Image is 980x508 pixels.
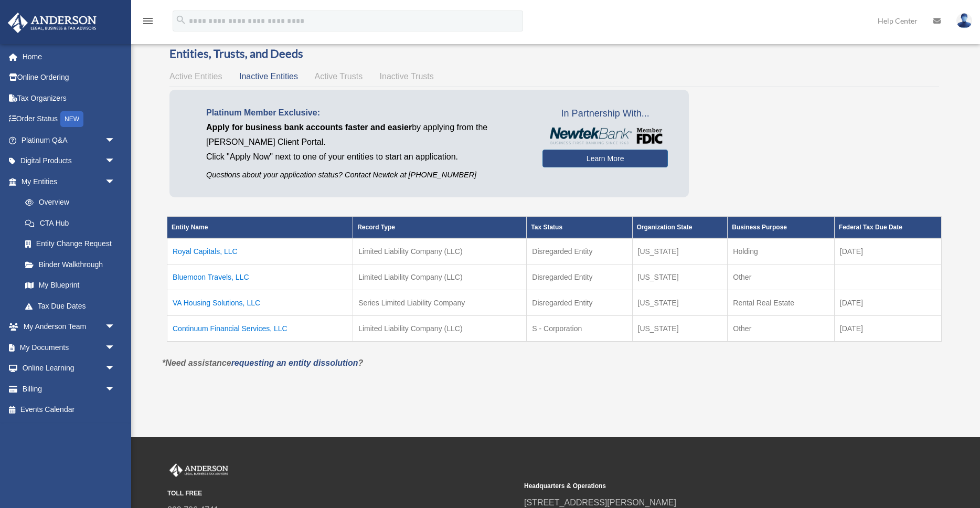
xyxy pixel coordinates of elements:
[167,316,353,342] td: Continuum Financial Services, LLC
[167,217,353,239] th: Entity Name
[7,316,131,337] a: My Anderson Teamarrow_drop_down
[167,238,353,264] td: Royal Capitals, LLC
[380,72,434,81] span: Inactive Trusts
[834,290,941,316] td: [DATE]
[105,316,126,338] span: arrow_drop_down
[206,123,412,132] span: Apply for business bank accounts faster and easier
[834,316,941,342] td: [DATE]
[527,316,632,342] td: S - Corporation
[7,399,131,420] a: Events Calendar
[15,192,121,213] a: Overview
[353,238,527,264] td: Limited Liability Company (LLC)
[353,217,527,239] th: Record Type
[728,238,835,264] td: Holding
[527,264,632,290] td: Disregarded Entity
[105,337,126,358] span: arrow_drop_down
[15,213,126,234] a: CTA Hub
[239,72,298,81] span: Inactive Entities
[169,46,939,62] h3: Entities, Trusts, and Deeds
[728,316,835,342] td: Other
[162,358,363,367] em: *Need assistance ?
[728,290,835,316] td: Rental Real Estate
[834,217,941,239] th: Federal Tax Due Date
[15,254,126,275] a: Binder Walkthrough
[834,238,941,264] td: [DATE]
[315,72,363,81] span: Active Trusts
[7,337,131,358] a: My Documentsarrow_drop_down
[7,171,126,192] a: My Entitiesarrow_drop_down
[728,264,835,290] td: Other
[524,498,676,507] a: [STREET_ADDRESS][PERSON_NAME]
[728,217,835,239] th: Business Purpose
[527,217,632,239] th: Tax Status
[7,130,131,151] a: Platinum Q&Aarrow_drop_down
[15,295,126,316] a: Tax Due Dates
[105,171,126,193] span: arrow_drop_down
[7,109,131,130] a: Order StatusNEW
[142,15,154,27] i: menu
[15,234,126,255] a: Entity Change Request
[105,358,126,379] span: arrow_drop_down
[206,120,527,150] p: by applying from the [PERSON_NAME] Client Portal.
[105,130,126,151] span: arrow_drop_down
[167,264,353,290] td: Bluemoon Travels, LLC
[7,46,131,67] a: Home
[206,168,527,182] p: Questions about your application status? Contact Newtek at [PHONE_NUMBER]
[167,488,517,499] small: TOLL FREE
[527,238,632,264] td: Disregarded Entity
[527,290,632,316] td: Disregarded Entity
[353,264,527,290] td: Limited Liability Company (LLC)
[142,18,154,27] a: menu
[524,481,874,492] small: Headquarters & Operations
[206,105,527,120] p: Platinum Member Exclusive:
[548,128,663,144] img: NewtekBankLogoSM.png
[7,88,131,109] a: Tax Organizers
[632,290,728,316] td: [US_STATE]
[15,275,126,296] a: My Blueprint
[353,316,527,342] td: Limited Liability Company (LLC)
[353,290,527,316] td: Series Limited Liability Company
[7,358,131,379] a: Online Learningarrow_drop_down
[231,358,358,367] a: requesting an entity dissolution
[632,238,728,264] td: [US_STATE]
[105,378,126,400] span: arrow_drop_down
[105,151,126,172] span: arrow_drop_down
[632,264,728,290] td: [US_STATE]
[7,67,131,88] a: Online Ordering
[167,463,230,477] img: Anderson Advisors Platinum Portal
[167,290,353,316] td: VA Housing Solutions, LLC
[169,72,222,81] span: Active Entities
[7,151,131,172] a: Digital Productsarrow_drop_down
[206,150,527,164] p: Click "Apply Now" next to one of your entities to start an application.
[60,111,83,127] div: NEW
[632,217,728,239] th: Organization State
[632,316,728,342] td: [US_STATE]
[175,14,187,26] i: search
[7,378,131,399] a: Billingarrow_drop_down
[542,105,668,122] span: In Partnership With...
[5,13,100,33] img: Anderson Advisors Platinum Portal
[956,13,972,28] img: User Pic
[542,150,668,167] a: Learn More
